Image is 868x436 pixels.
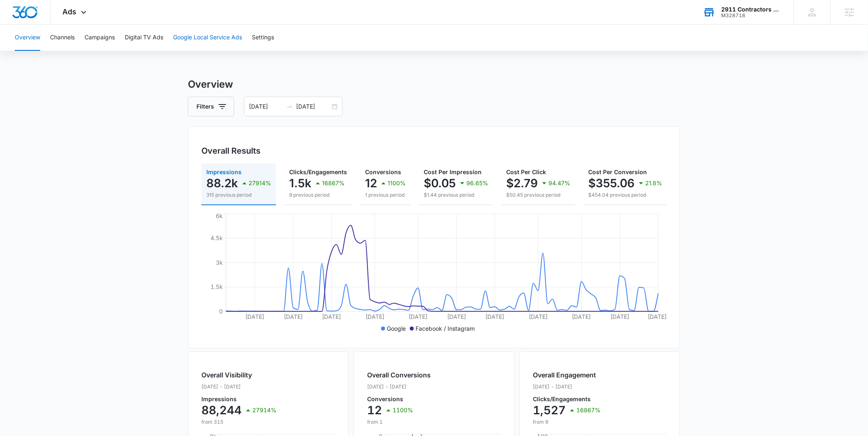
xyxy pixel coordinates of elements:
p: 88,244 [201,404,242,417]
div: Keywords by Traffic [91,48,138,54]
p: $50.45 previous period [506,191,570,199]
p: $454.04 previous period [588,191,662,199]
p: 16867% [322,180,345,186]
input: Start date [249,102,283,111]
div: v 4.0.25 [23,13,40,20]
tspan: [DATE] [447,313,466,320]
p: 27914% [249,180,271,186]
tspan: [DATE] [610,313,629,320]
span: swap-right [286,103,293,110]
p: 1 previous period [365,191,406,199]
h3: Overall Results [201,145,260,157]
tspan: 1.5k [210,283,223,290]
span: Ads [63,7,77,16]
tspan: [DATE] [284,313,303,320]
tspan: [DATE] [648,313,667,320]
p: 21.8% [645,180,662,186]
span: Conversions [365,168,401,175]
button: Settings [252,25,274,51]
button: Channels [50,25,75,51]
button: Google Local Service Ads [173,25,242,51]
tspan: 0 [219,308,223,315]
div: account id [722,13,781,18]
h2: Overall Engagement [533,370,601,380]
button: Campaigns [85,25,115,51]
p: 9 previous period [289,191,347,199]
span: Cost Per Click [506,168,546,175]
button: Digital TV Ads [125,25,163,51]
p: $355.06 [588,177,635,190]
p: from 315 [201,418,276,426]
div: Domain Overview [31,48,73,54]
button: Overview [15,25,40,51]
p: $0.05 [424,177,456,190]
p: 96.65% [466,180,488,186]
span: Clicks/Engagements [289,168,347,175]
span: Cost Per Conversion [588,168,647,175]
p: 16867% [576,407,601,413]
p: 1100% [393,407,413,413]
p: Facebook / Instagram [416,324,475,333]
h3: Overview [188,77,680,92]
p: 315 previous period [206,191,271,199]
tspan: [DATE] [572,313,591,320]
span: Cost Per Impression [424,168,482,175]
p: 1,527 [533,404,566,417]
p: $2.79 [506,177,538,190]
span: to [286,103,293,110]
p: Clicks/Engagements [533,396,601,402]
p: [DATE] - [DATE] [367,383,431,391]
p: from 1 [367,418,431,426]
img: tab_keywords_by_traffic_grey.svg [82,48,88,54]
p: 1100% [388,180,406,186]
tspan: [DATE] [322,313,341,320]
tspan: [DATE] [365,313,384,320]
tspan: [DATE] [409,313,427,320]
h2: Overall Visibility [201,370,276,380]
tspan: [DATE] [529,313,548,320]
p: 12 [367,404,382,417]
img: website_grey.svg [13,21,20,28]
p: from 9 [533,418,601,426]
img: logo_orange.svg [13,13,20,20]
p: [DATE] - [DATE] [201,383,276,391]
button: Filters [188,97,234,116]
p: Impressions [201,396,276,402]
p: $1.44 previous period [424,191,488,199]
div: account name [722,6,781,13]
p: 1.5k [289,177,311,190]
p: [DATE] - [DATE] [533,383,601,391]
p: Google [387,324,406,333]
input: End date [296,102,330,111]
tspan: 4.5k [210,234,223,241]
span: Impressions [206,168,242,175]
h2: Overall Conversions [367,370,431,380]
div: Domain: [DOMAIN_NAME] [21,21,90,28]
p: 94.47% [548,180,570,186]
p: 12 [365,177,377,190]
p: 27914% [252,407,276,413]
tspan: 3k [216,259,223,266]
tspan: [DATE] [245,313,264,320]
tspan: [DATE] [486,313,505,320]
p: Conversions [367,396,431,402]
tspan: 6k [216,212,223,219]
img: tab_domain_overview_orange.svg [22,48,29,54]
p: 88.2k [206,177,238,190]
